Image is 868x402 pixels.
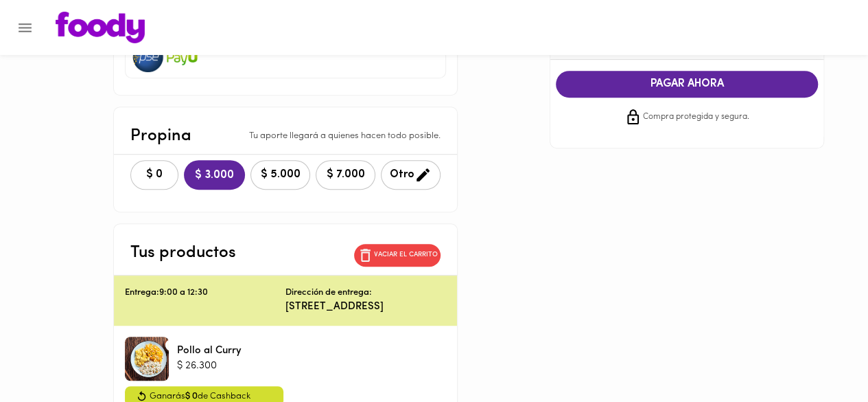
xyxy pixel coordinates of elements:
[131,42,165,72] img: visa
[259,168,301,181] span: $ 5.000
[184,160,245,190] button: $ 3.000
[390,166,432,183] span: Otro
[316,160,375,190] button: $ 7.000
[285,287,372,300] p: Dirección de entrega:
[185,392,198,401] span: $ 0
[249,130,441,143] p: Tu aporte llegará a quienes hacen todo posible.
[130,160,178,190] button: $ 0
[285,300,446,314] p: [STREET_ADDRESS]
[570,78,804,91] span: PAGAR AHORA
[250,160,310,190] button: $ 5.000
[325,168,366,181] span: $ 7.000
[643,111,749,124] span: Compra protegida y segura.
[139,168,169,181] span: $ 0
[125,337,169,381] div: Pollo al Curry
[125,287,285,300] p: Entrega: 9:00 a 12:30
[354,244,441,267] button: Vaciar el carrito
[130,241,236,265] p: Tus productos
[167,42,201,72] img: visa
[177,344,242,358] p: Pollo al Curry
[556,71,818,98] button: PAGAR AHORA
[788,322,854,388] iframe: Messagebird Livechat Widget
[381,160,441,190] button: Otro
[374,250,438,260] p: Vaciar el carrito
[130,124,191,148] p: Propina
[8,11,42,45] button: Menu
[56,12,145,43] img: logo.png
[195,169,234,182] span: $ 3.000
[177,359,242,373] p: $ 26.300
